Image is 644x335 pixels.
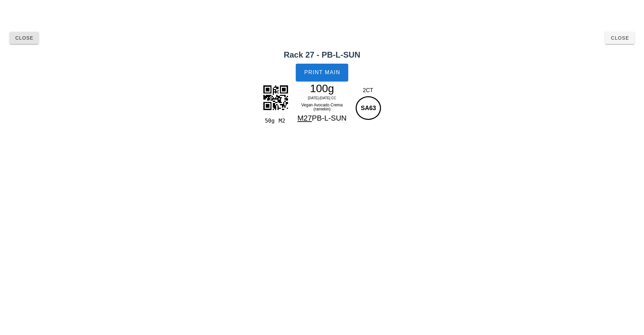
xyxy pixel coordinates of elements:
[9,32,39,44] button: Close
[304,69,340,76] span: Print Main
[15,35,33,41] span: Close
[308,96,336,100] span: [DATE]-[DATE] CC
[4,49,640,61] h2: Rack 27 - PB-L-SUN
[605,32,635,44] button: Close
[259,81,292,114] img: AFVXBUvUJEd2gAAAABJRU5ErkJggg==
[312,114,347,122] span: PB-L-SUN
[611,35,629,41] span: Close
[276,117,290,125] div: M2
[356,96,381,120] div: SA63
[297,114,312,122] span: M27
[293,83,352,93] div: 100g
[293,102,352,112] div: Vegan Avocado Crema (ramekin)
[296,64,348,81] button: Print Main
[262,117,276,125] div: 50g
[354,86,382,95] div: 2CT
